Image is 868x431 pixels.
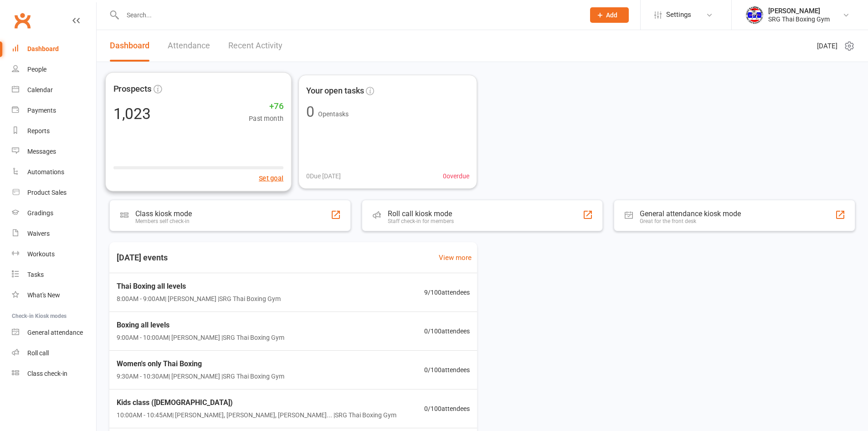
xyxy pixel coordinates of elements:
span: Add [606,11,617,19]
div: Roll call kiosk mode [388,209,454,218]
a: People [12,59,96,80]
div: Great for the front desk [640,218,741,224]
a: Waivers [12,223,96,244]
div: Workouts [27,250,55,258]
div: Class check-in [27,370,67,377]
a: Tasks [12,265,96,285]
div: Gradings [27,209,53,217]
span: Women's only Thai Boxing [117,358,284,370]
div: General attendance [27,329,83,336]
h3: [DATE] events [109,249,175,266]
a: Clubworx [11,9,34,32]
span: 9:30AM - 10:30AM | [PERSON_NAME] | SRG Thai Boxing Gym [117,371,284,381]
div: Class kiosk mode [135,209,192,218]
span: 0 / 100 attendees [424,326,470,336]
div: 1,023 [113,106,151,121]
span: 9:00AM - 10:00AM | [PERSON_NAME] | SRG Thai Boxing Gym [117,332,284,343]
div: SRG Thai Boxing Gym [768,15,830,23]
span: 9 / 100 attendees [424,287,470,297]
span: [DATE] [817,41,837,52]
span: +76 [249,99,283,113]
a: Reports [12,121,96,141]
a: Attendance [168,30,210,62]
div: General attendance kiosk mode [640,209,741,218]
a: Payments [12,100,96,121]
span: Boxing all levels [117,319,284,331]
a: Product Sales [12,182,96,203]
span: 10:00AM - 10:45AM | [PERSON_NAME], [PERSON_NAME], [PERSON_NAME]... | SRG Thai Boxing Gym [117,410,396,420]
span: Settings [666,5,691,25]
span: Your open tasks [306,84,364,98]
div: Roll call [27,349,49,357]
button: Set goal [259,172,283,183]
input: Search... [120,9,578,21]
a: What's New [12,285,96,306]
a: Calendar [12,80,96,100]
a: General attendance kiosk mode [12,322,96,343]
a: Dashboard [12,39,96,59]
a: Automations [12,162,96,182]
div: Calendar [27,86,53,93]
div: [PERSON_NAME] [768,7,830,15]
span: 8:00AM - 9:00AM | [PERSON_NAME] | SRG Thai Boxing Gym [117,294,281,304]
span: Open tasks [318,110,349,118]
span: 0 / 100 attendees [424,404,470,414]
span: Thai Boxing all levels [117,280,281,292]
a: Gradings [12,203,96,223]
div: Staff check-in for members [388,218,454,224]
div: Dashboard [27,45,59,52]
span: 0 Due [DATE] [306,171,341,181]
a: Messages [12,141,96,162]
a: Class kiosk mode [12,363,96,384]
span: Kids class ([DEMOGRAPHIC_DATA]) [117,397,396,409]
span: 0 overdue [443,171,469,181]
span: Prospects [113,82,152,96]
a: Recent Activity [228,30,282,62]
div: 0 [306,104,314,119]
a: View more [439,252,472,263]
div: People [27,66,46,73]
div: Tasks [27,271,44,278]
a: Dashboard [110,30,149,62]
button: Add [590,7,629,23]
div: What's New [27,291,60,299]
div: Members self check-in [135,218,192,224]
div: Payments [27,107,56,114]
div: Waivers [27,230,50,237]
a: Workouts [12,244,96,265]
img: thumb_image1718682644.png [745,6,764,24]
div: Reports [27,127,50,135]
span: Past month [249,113,283,124]
span: 0 / 100 attendees [424,365,470,375]
a: Roll call [12,343,96,363]
div: Automations [27,168,64,176]
div: Product Sales [27,189,67,196]
div: Messages [27,148,56,155]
